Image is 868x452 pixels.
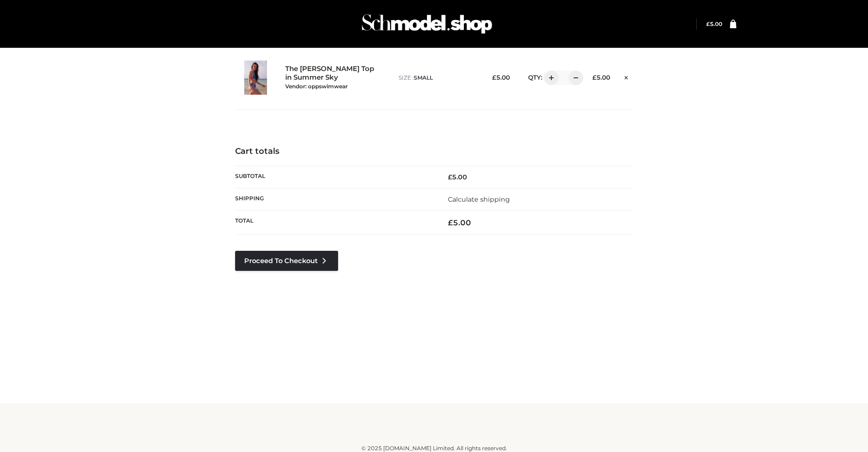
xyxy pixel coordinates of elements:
[592,74,596,81] span: £
[619,71,633,82] a: Remove this item
[235,147,633,157] h4: Cart totals
[448,218,453,227] span: £
[235,166,434,188] th: Subtotal
[706,20,722,27] bdi: 5.00
[235,188,434,210] th: Shipping
[235,211,434,235] th: Total
[414,74,433,81] span: SMALL
[706,20,710,27] span: £
[492,74,496,81] span: £
[448,218,471,227] bdi: 5.00
[592,74,610,81] bdi: 5.00
[706,20,722,27] a: £5.00
[399,74,477,82] p: size :
[448,195,510,203] a: Calculate shipping
[285,65,379,90] a: The [PERSON_NAME] Top in Summer SkyVendor: oppswimwear
[492,74,510,81] bdi: 5.00
[448,173,467,181] bdi: 5.00
[235,251,338,271] a: Proceed to Checkout
[448,173,452,181] span: £
[359,6,495,42] img: Schmodel Admin 964
[285,83,348,90] small: Vendor: oppswimwear
[519,71,577,85] div: QTY:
